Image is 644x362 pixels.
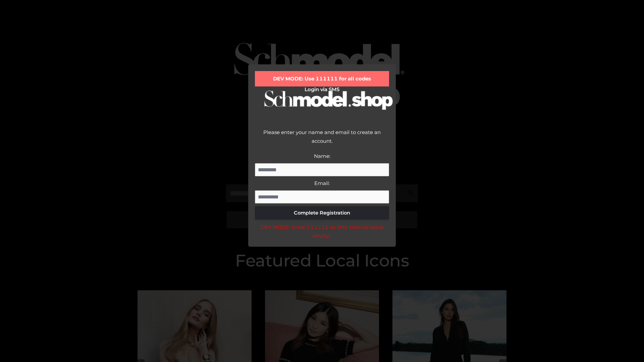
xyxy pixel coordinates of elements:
button: Complete Registration [255,206,389,220]
div: Please enter your name and email to create an account. [255,128,389,152]
div: DEV MODE: Use 111111 for all codes [255,71,389,86]
label: Name: [314,153,330,159]
h2: Login via SMS [255,86,389,93]
div: DEV MODE: Enter 111111 as SMS code (or leave empty). [255,223,389,240]
label: Email: [314,180,330,186]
